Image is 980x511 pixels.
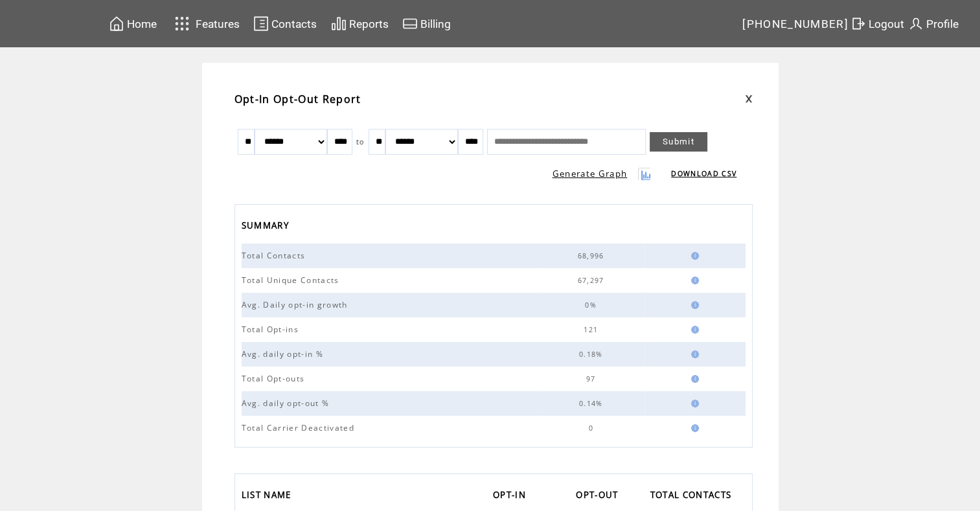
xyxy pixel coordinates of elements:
[493,486,532,507] a: OPT-IN
[584,325,601,334] span: 121
[849,14,906,34] a: Logout
[578,276,608,285] span: 67,297
[242,486,298,507] a: LIST NAME
[356,137,365,146] span: to
[242,398,333,409] span: Avg. daily opt-out %
[579,350,606,359] span: 0.18%
[588,424,596,433] span: 0
[585,301,600,310] span: 0%
[234,92,361,106] span: Opt-In Opt-Out Report
[242,348,326,359] span: Avg. daily opt-in %
[687,301,699,309] img: help.gif
[687,424,699,432] img: help.gif
[420,17,451,30] span: Billing
[402,16,418,32] img: creidtcard.svg
[908,16,924,32] img: profile.svg
[242,324,302,335] span: Total Opt-ins
[242,486,295,507] span: LIST NAME
[650,486,738,507] a: TOTAL CONTACTS
[650,132,707,152] a: Submit
[553,168,628,179] a: Generate Graph
[687,350,699,358] img: help.gif
[196,17,240,30] span: Features
[271,17,317,30] span: Contacts
[906,14,961,34] a: Profile
[687,400,699,407] img: help.gif
[850,16,866,32] img: exit.svg
[586,374,599,383] span: 97
[742,17,849,30] span: [PHONE_NUMBER]
[169,11,242,36] a: Features
[253,16,269,32] img: contacts.svg
[926,17,959,30] span: Profile
[671,169,736,178] a: DOWNLOAD CSV
[687,252,699,260] img: help.gif
[242,373,308,384] span: Total Opt-outs
[687,375,699,383] img: help.gif
[400,14,453,34] a: Billing
[251,14,319,34] a: Contacts
[578,251,608,260] span: 68,996
[349,17,389,30] span: Reports
[242,216,292,238] span: SUMMARY
[171,13,194,34] img: features.svg
[107,14,159,34] a: Home
[109,16,124,32] img: home.svg
[242,299,351,310] span: Avg. Daily opt-in growth
[242,422,358,433] span: Total Carrier Deactivated
[576,486,621,507] span: OPT-OUT
[579,399,606,408] span: 0.14%
[329,14,391,34] a: Reports
[650,486,735,507] span: TOTAL CONTACTS
[242,250,309,261] span: Total Contacts
[127,17,157,30] span: Home
[493,486,529,507] span: OPT-IN
[242,275,343,286] span: Total Unique Contacts
[687,277,699,284] img: help.gif
[869,17,904,30] span: Logout
[687,326,699,334] img: help.gif
[576,486,624,507] a: OPT-OUT
[331,16,347,32] img: chart.svg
